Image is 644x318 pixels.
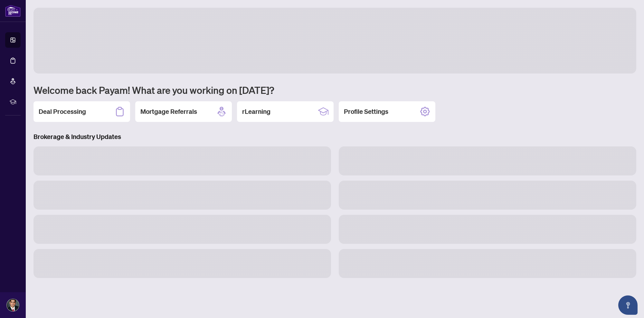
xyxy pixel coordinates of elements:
[39,107,86,116] h2: Deal Processing
[33,84,636,96] h1: Welcome back Payam! What are you working on [DATE]?
[344,107,388,116] h2: Profile Settings
[7,299,19,311] img: Profile Icon
[242,107,270,116] h2: rLearning
[140,107,197,116] h2: Mortgage Referrals
[5,5,21,17] img: logo
[33,132,636,141] h3: Brokerage & Industry Updates
[618,295,638,315] button: Open asap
